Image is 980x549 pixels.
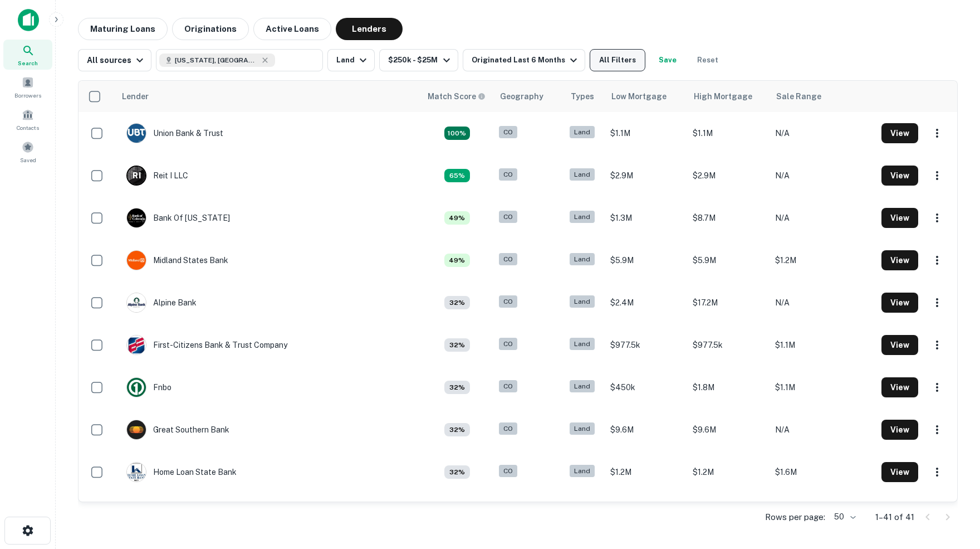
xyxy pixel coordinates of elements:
div: Low Mortgage [611,90,667,103]
img: capitalize-icon.png [18,9,39,31]
div: Capitalize uses an advanced AI algorithm to match your search with the best lender. The match sco... [444,169,470,182]
div: Capitalize uses an advanced AI algorithm to match your search with the best lender. The match sco... [444,211,470,225]
a: Saved [3,137,52,167]
td: $8.7M [687,197,770,239]
img: picture [127,336,146,354]
div: First-citizens Bank & Trust Company [126,335,287,355]
td: $1.5M [687,493,770,536]
div: Capitalize uses an advanced AI algorithm to match your search with the best lender. The match sco... [428,90,486,103]
div: Land [570,380,595,393]
div: Capitalize uses an advanced AI algorithm to match your search with the best lender. The match sco... [444,338,470,352]
td: $5.9M [605,239,687,281]
div: Capitalize uses an advanced AI algorithm to match your search with the best lender. The match sco... [444,296,470,309]
img: picture [127,124,146,143]
div: 50 [830,509,857,525]
span: [US_STATE], [GEOGRAPHIC_DATA] [175,55,258,65]
div: Union Bank & Trust [126,123,223,143]
td: $1.6M [770,451,876,493]
div: CO [499,126,517,139]
th: Capitalize uses an advanced AI algorithm to match your search with the best lender. The match sco... [421,81,493,112]
td: $2.9M [605,154,687,197]
td: N/A [770,409,876,451]
div: CO [499,253,517,266]
img: picture [127,208,146,227]
td: $1.1M [687,112,770,154]
img: picture [127,463,146,482]
button: View [881,166,918,186]
span: Search [18,59,38,67]
td: $2.9M [687,154,770,197]
td: $1.1M [605,112,687,154]
th: Sale Range [770,81,876,112]
a: Search [3,40,52,70]
button: View [881,208,918,228]
div: Capitalize uses an advanced AI algorithm to match your search with the best lender. The match sco... [444,127,470,140]
img: picture [127,420,146,439]
button: View [881,420,918,440]
td: $1.8M [687,366,770,409]
td: N/A [770,197,876,239]
div: Land [570,422,595,435]
div: Types [571,90,594,103]
th: Types [564,81,605,112]
div: Land [570,338,595,351]
th: Low Mortgage [605,81,687,112]
p: 1–41 of 41 [875,511,914,524]
button: $250k - $25M [379,49,458,71]
div: Land [570,465,595,478]
td: $450k [605,366,687,409]
td: $5.9M [687,239,770,281]
img: picture [127,293,146,312]
div: Home Loan State Bank [126,462,237,482]
div: Contacts [3,104,52,134]
img: picture [127,378,146,397]
button: Land [327,49,375,71]
span: Contacts [17,123,39,132]
td: $1.1M [770,324,876,366]
div: Lender [122,90,149,103]
td: $830k [770,493,876,536]
td: N/A [770,112,876,154]
button: View [881,293,918,313]
div: Reit I LLC [126,166,188,186]
button: View [881,377,918,397]
button: Lenders [336,18,403,40]
div: Capitalize uses an advanced AI algorithm to match your search with the best lender. The match sco... [444,465,470,479]
a: Borrowers [3,72,52,102]
td: $977.5k [605,324,687,366]
td: N/A [770,281,876,324]
h6: Match Score [428,90,483,103]
div: Geography [500,90,543,103]
div: Land [570,211,595,224]
div: CO [499,338,517,351]
th: Lender [115,81,421,112]
td: $9.6M [605,409,687,451]
div: Capitalize uses an advanced AI algorithm to match your search with the best lender. The match sco... [444,381,470,394]
div: Fnbo [126,377,171,397]
td: N/A [770,154,876,197]
div: Bank Of [US_STATE] [126,208,230,228]
th: Geography [493,81,564,112]
td: $17.2M [687,281,770,324]
th: High Mortgage [687,81,770,112]
iframe: Chat Widget [924,460,980,513]
div: Land [570,168,595,181]
div: Sale Range [776,90,821,103]
td: $1.1M [770,366,876,409]
button: Reset [690,49,726,71]
button: View [881,250,918,270]
button: View [881,123,918,143]
div: CO [499,422,517,435]
td: $1.2M [687,451,770,493]
img: picture [127,251,146,270]
div: CO [499,211,517,224]
button: Active Loans [253,18,331,40]
p: Rows per page: [765,511,825,524]
button: Originations [172,18,249,40]
div: Alpine Bank [126,293,197,313]
div: Midland States Bank [126,250,228,270]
